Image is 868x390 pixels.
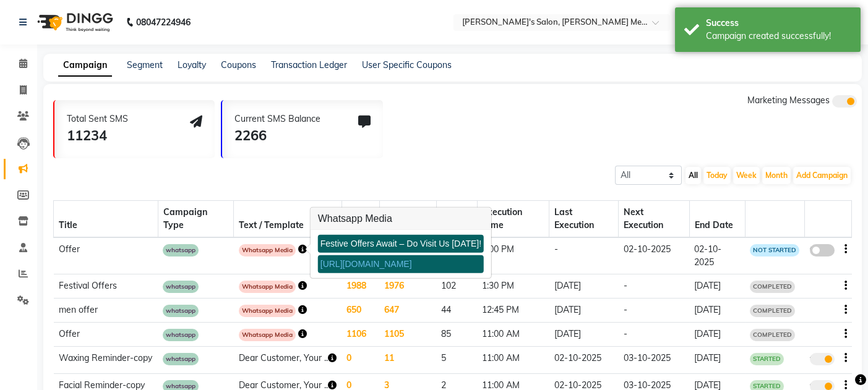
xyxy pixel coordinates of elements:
div: 11234 [67,125,128,146]
td: 11:00 AM [477,347,549,374]
td: - [619,299,690,323]
td: 02-10-2025 [549,347,619,374]
td: - [619,274,690,299]
td: 1:30 PM [477,274,549,299]
td: 11 [379,347,436,374]
th: Actual Sent [379,201,436,238]
td: 6:00 PM [477,237,549,274]
span: whatsapp [163,281,199,293]
td: 02-10-2025 [619,237,690,274]
td: Festival Offers [54,274,158,299]
span: whatsapp [163,244,199,256]
button: Month [762,167,791,184]
td: [DATE] [549,299,619,323]
td: 102 [436,274,477,299]
span: whatsapp [163,353,199,365]
th: Campaign Type [158,201,234,238]
td: 647 [379,299,436,323]
label: true [810,353,835,365]
th: Title [54,201,158,238]
div: Success [706,17,851,30]
td: 1976 [379,274,436,299]
td: - [549,237,619,274]
td: Dear Customer, Your .. [234,347,342,374]
a: Campaign [58,54,112,77]
span: Whatsapp Media [239,329,296,341]
a: User Specific Coupons [362,59,452,70]
th: Next Execution [619,201,690,238]
a: Loyalty [178,59,206,70]
div: 2266 [234,125,320,146]
div: Current SMS Balance [234,112,320,125]
td: 1106 [342,323,379,347]
span: Whatsapp Media [239,244,296,256]
th: Execution Time [477,201,549,238]
th: Turn up [436,201,477,238]
td: 85 [436,323,477,347]
a: Coupons [221,59,256,70]
div: Total Sent SMS [67,112,128,125]
button: All [685,167,701,184]
span: Marketing Messages [747,95,830,106]
td: [DATE] [689,274,745,299]
span: NOT STARTED [750,244,799,256]
div: Campaign created successfully! [706,30,851,43]
td: 650 [342,299,379,323]
span: COMPLETED [750,305,795,317]
td: Offer [54,323,158,347]
a: Transaction Ledger [271,59,347,70]
span: COMPLETED [750,281,795,293]
td: men offer [54,299,158,323]
span: Whatsapp Media [239,305,296,317]
th: End Date [689,201,745,238]
td: - [619,323,690,347]
th: Last Execution [549,201,619,238]
td: 5 [436,347,477,374]
td: Offer [54,237,158,274]
td: 03-10-2025 [619,347,690,374]
td: 44 [436,299,477,323]
a: Segment [127,59,163,70]
th: Text / Template [234,201,342,238]
button: Week [733,167,760,184]
td: 1105 [379,323,436,347]
span: whatsapp [163,305,199,317]
span: STARTED [750,353,784,365]
td: Waxing Reminder-copy [54,347,158,374]
td: [DATE] [689,299,745,323]
label: false [810,244,835,256]
img: logo [32,5,116,40]
td: 1988 [342,274,379,299]
td: 0 [342,347,379,374]
span: Whatsapp Media [239,281,296,293]
a: [URL][DOMAIN_NAME] [320,259,412,269]
td: [DATE] [689,347,745,374]
h3: Whatsapp Media [311,208,491,230]
div: Festive Offers Await – Do Visit Us [DATE]! [318,235,484,253]
td: 11:00 AM [477,323,549,347]
span: whatsapp [163,329,199,341]
span: COMPLETED [750,329,795,341]
td: [DATE] [549,274,619,299]
td: [DATE] [549,323,619,347]
button: Today [703,167,731,184]
b: 08047224946 [136,5,191,40]
td: 12:45 PM [477,299,549,323]
th: Target [342,201,379,238]
td: [DATE] [689,323,745,347]
td: 02-10-2025 [689,237,745,274]
button: Add Campaign [793,167,851,184]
